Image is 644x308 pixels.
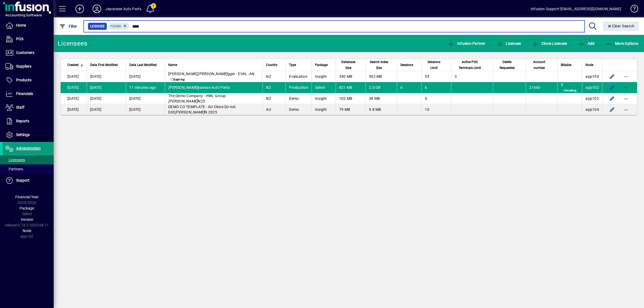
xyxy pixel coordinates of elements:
td: 6 [397,82,421,93]
td: NZ [262,71,286,82]
div: Created [67,62,83,68]
a: POS [3,32,54,46]
span: Partners [5,167,23,171]
div: Billable [561,62,579,68]
span: Sessions Limit [425,59,443,71]
button: Licensee [495,39,522,48]
td: [DATE] [87,104,126,115]
em: [PERSON_NAME] [168,99,198,103]
span: Reports [16,119,29,123]
td: 10 [421,104,451,115]
div: Licensees [58,39,87,48]
td: 21660 [526,82,557,93]
a: Financials [3,87,54,101]
td: 502 MB [365,71,397,82]
div: Name [168,62,259,68]
span: Clear Search [607,24,635,28]
button: Add [71,4,88,14]
td: 3 [451,71,493,82]
td: 340 MB [336,71,365,82]
button: Edit [608,94,616,103]
button: More options [622,105,630,114]
td: [DATE] [126,93,165,104]
a: Products [3,74,54,87]
a: Licensees [3,155,54,164]
span: Licensees [5,158,25,162]
td: [DATE] [61,104,87,115]
em: [PERSON_NAME] [175,110,204,114]
td: [DATE] [61,82,87,93]
button: More options [622,83,630,92]
span: Financials [16,91,33,96]
span: Node [586,62,593,68]
span: Database Size [339,59,357,71]
div: Data Last Modified [129,62,162,68]
td: [DATE] [126,71,165,82]
td: 9.8 MB [365,104,397,115]
a: Knowledge Base [627,1,637,19]
a: Suppliers [3,60,54,73]
td: 38 MB [365,93,397,104]
button: Infusion Partner [447,39,487,48]
td: Insight [312,71,336,82]
button: Clone Licensee [531,39,568,48]
td: 55 [421,71,451,82]
span: Licensee [90,24,105,29]
td: Demo [286,104,312,115]
span: Products [16,78,31,82]
div: Country [266,62,282,68]
td: [DATE] [87,71,126,82]
span: app102.prod.infusionbusinesssoftware.com [586,85,599,90]
button: More options [622,72,630,81]
span: Node [23,229,31,233]
span: Type [289,62,296,68]
td: 2.0 GB [365,82,397,93]
span: Data Last Modified [129,62,157,68]
td: NZ [262,93,286,104]
span: app104.prod.infusionbusinesssoftware.com [586,74,599,79]
span: Sessions [400,62,413,68]
div: Delete Requested [496,59,522,71]
span: Financial Year [15,195,39,199]
span: Country [266,62,277,68]
span: The Demo Company - HWL Group - N25 [168,94,228,103]
td: [DATE] [61,71,87,82]
div: Active POS Terminals Limit [455,59,490,71]
span: Clone Licensee [532,41,567,46]
button: Filter [58,21,79,31]
div: Sessions Limit [425,59,448,71]
span: Found [111,24,121,28]
span: Expiring [170,78,186,82]
button: More Options [605,39,640,48]
span: Home [16,23,26,27]
div: Infusion Support [EMAIL_ADDRESS][DOMAIN_NAME] [531,5,621,13]
div: Database Size [339,59,362,71]
td: 5 [557,82,582,93]
span: Account number [529,59,549,71]
td: Demo [286,93,312,104]
span: Add [578,41,594,46]
button: Edit [608,72,616,81]
span: app102.prod.infusionbusinesssoftware.com [586,96,599,101]
span: Package [315,62,328,68]
td: 11 minutes ago [126,82,165,93]
td: 6 [421,82,451,93]
span: Billable [561,62,571,68]
td: Insight [312,93,336,104]
span: Infusion Partner [448,41,485,46]
a: Customers [3,46,54,60]
td: [DATE] [87,82,126,93]
span: Delete Requested [496,59,518,71]
div: Node [586,62,599,68]
span: Active POS Terminals Limit [455,59,485,71]
span: Data First Modified [90,62,118,68]
div: Sessions [400,62,418,68]
span: [PERSON_NAME] gger - EVAL -AN [168,72,254,76]
button: Clear [603,21,639,31]
span: Version [21,217,33,222]
span: DEMO CO TEMPLATE - AU Clone Do not Edit N 2025 [168,105,236,114]
button: Edit [608,83,616,92]
td: 79 MB [336,104,365,115]
span: Staff [16,105,24,109]
td: Production [286,82,312,93]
